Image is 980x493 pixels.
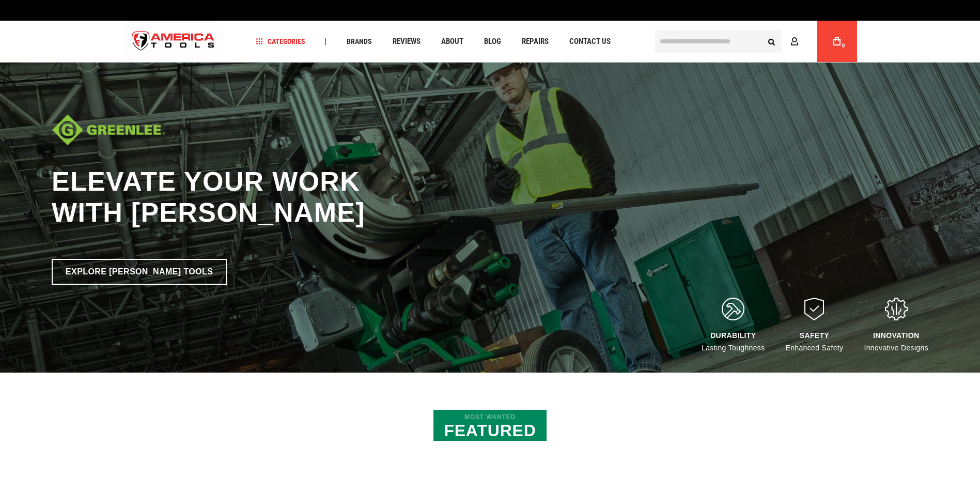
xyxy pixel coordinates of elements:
[565,35,615,49] a: Contact Us
[437,35,468,49] a: About
[123,22,224,61] img: America Tools
[517,35,553,49] a: Repairs
[702,331,765,340] div: DURABILITY
[347,38,372,45] span: Brands
[444,413,536,421] span: Most Wanted
[393,38,421,45] span: Reviews
[786,331,844,340] div: Safety
[762,32,782,51] button: Search
[864,331,928,340] div: Innovation
[256,38,305,45] span: Categories
[342,35,377,49] a: Brands
[479,35,506,49] a: Blog
[522,38,549,45] span: Repairs
[123,22,224,61] a: store logo
[52,114,165,145] img: Diablo logo
[569,38,611,45] span: Contact Us
[484,38,501,45] span: Blog
[827,21,847,62] a: 0
[786,331,844,352] div: Enhanced Safety
[842,43,845,49] span: 0
[251,35,310,49] a: Categories
[52,259,227,285] a: Explore [PERSON_NAME] Tools
[441,38,463,45] span: About
[388,35,425,49] a: Reviews
[52,166,517,228] h1: Elevate Your Work with [PERSON_NAME]
[864,331,928,352] div: Innovative Designs
[433,410,546,441] h2: Featured
[702,331,765,352] div: Lasting Toughness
